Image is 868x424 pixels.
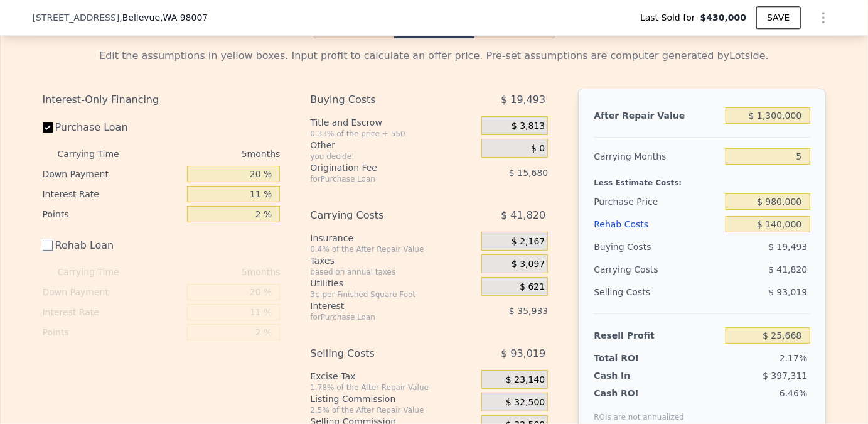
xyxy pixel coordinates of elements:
[512,121,545,132] span: $ 3,813
[310,267,476,277] div: based on annual taxes
[700,11,747,24] span: $430,000
[501,89,545,111] span: $ 19,493
[310,277,476,290] div: Utilities
[594,168,810,190] div: Less Estimate Costs:
[594,213,721,236] div: Rehab Costs
[43,204,183,224] div: Points
[160,13,208,23] span: , WA 98007
[144,144,281,164] div: 5 months
[310,89,450,111] div: Buying Costs
[310,151,476,161] div: you decide!
[763,371,807,381] span: $ 397,311
[780,353,807,363] span: 2.17%
[144,262,281,282] div: 5 months
[594,387,684,400] div: Cash ROI
[310,139,476,151] div: Other
[768,264,807,275] span: $ 41,820
[501,342,545,365] span: $ 93,019
[756,6,800,29] button: SAVE
[811,5,836,30] button: Show Options
[594,369,672,382] div: Cash In
[768,242,807,252] span: $ 19,493
[310,232,476,244] div: Insurance
[310,204,450,227] div: Carrying Costs
[310,116,476,129] div: Title and Escrow
[310,300,450,312] div: Interest
[43,116,183,139] label: Purchase Loan
[506,374,545,386] span: $ 23,140
[58,262,139,282] div: Carrying Time
[33,11,120,24] span: [STREET_ADDRESS]
[768,287,807,297] span: $ 93,019
[43,122,53,133] input: Purchase Loan
[780,388,807,398] span: 6.46%
[43,89,281,111] div: Interest-Only Financing
[43,234,183,257] label: Rehab Loan
[310,383,476,393] div: 1.78% of the After Repair Value
[594,352,672,364] div: Total ROI
[520,281,545,293] span: $ 621
[512,259,545,270] span: $ 3,097
[43,241,53,251] input: Rehab Loan
[310,254,476,267] div: Taxes
[43,322,183,342] div: Points
[594,145,721,168] div: Carrying Months
[58,144,139,164] div: Carrying Time
[43,48,826,63] div: Edit the assumptions in yellow boxes. Input profit to calculate an offer price. Pre-set assumptio...
[509,168,548,178] span: $ 15,680
[43,282,183,302] div: Down Payment
[594,104,721,127] div: After Repair Value
[594,281,721,303] div: Selling Costs
[310,393,476,405] div: Listing Commission
[310,312,450,322] div: for Purchase Loan
[594,236,721,258] div: Buying Costs
[594,190,721,213] div: Purchase Price
[310,342,450,365] div: Selling Costs
[310,290,476,300] div: 3¢ per Finished Square Foot
[512,236,545,247] span: $ 2,167
[506,397,545,408] span: $ 32,500
[594,258,672,281] div: Carrying Costs
[594,400,684,422] div: ROIs are not annualized
[594,324,721,347] div: Resell Profit
[310,174,450,184] div: for Purchase Loan
[310,161,450,174] div: Origination Fee
[310,244,476,254] div: 0.4% of the After Repair Value
[310,129,476,139] div: 0.33% of the price + 550
[43,184,183,204] div: Interest Rate
[310,370,476,383] div: Excise Tax
[119,11,208,24] span: , Bellevue
[43,164,183,184] div: Down Payment
[310,405,476,415] div: 2.5% of the After Repair Value
[501,204,545,227] span: $ 41,820
[509,306,548,316] span: $ 35,933
[43,302,183,322] div: Interest Rate
[640,11,700,24] span: Last Sold for
[531,143,545,155] span: $ 0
